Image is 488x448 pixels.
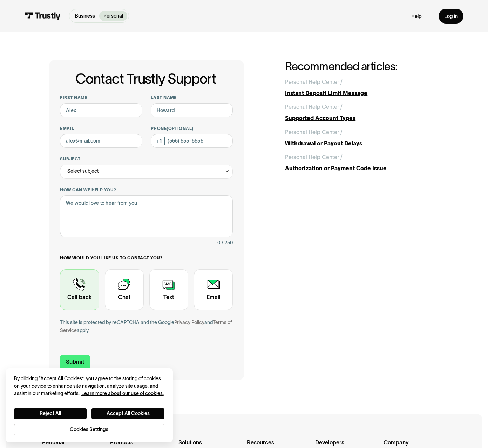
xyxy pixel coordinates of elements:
button: Reject All [14,408,87,419]
div: Personal Help Center / [285,103,343,111]
a: Personal [99,11,127,21]
label: Phone [151,126,233,131]
label: Email [60,126,142,131]
a: Personal Help Center /Instant Deposit Limit Message [285,78,439,98]
img: Trustly Logo [25,12,61,20]
input: Howard [151,103,233,117]
input: (555) 555-5555 [151,134,233,148]
button: Accept All Cookies [91,408,164,419]
a: Privacy Policy [174,319,204,325]
p: Business [75,12,95,20]
p: Personal [103,12,123,20]
a: Help [411,13,422,19]
a: Personal Help Center /Supported Account Types [285,103,439,123]
a: Business [71,11,99,21]
button: Cookies Settings [14,424,164,435]
div: 0 [217,239,220,247]
div: Privacy [14,375,164,435]
div: Withdrawal or Payout Delays [285,139,439,148]
div: Log in [444,13,458,19]
a: Personal Help Center /Authorization or Payment Code Issue [285,153,439,173]
div: Instant Deposit Limit Message [285,89,439,98]
a: Log in [439,9,463,24]
h2: Recommended articles: [285,60,439,72]
a: Personal Help Center /Withdrawal or Payout Delays [285,128,439,148]
div: Authorization or Payment Code Issue [285,164,439,173]
input: Alex [60,103,142,117]
label: How can we help you? [60,187,233,193]
label: Last name [151,95,233,100]
label: How would you like us to contact you? [60,255,233,261]
div: Cookie banner [6,368,173,443]
a: More information about your privacy, opens in a new tab [81,390,164,396]
form: Contact Trustly Support [60,95,233,369]
div: / 250 [222,239,233,247]
h1: Contact Trustly Support [59,71,233,87]
div: Select subject [67,167,99,176]
input: Submit [60,355,90,369]
div: By clicking “Accept All Cookies”, you agree to the storing of cookies on your device to enhance s... [14,375,164,397]
div: Select subject [60,165,233,179]
div: Personal Help Center / [285,153,343,162]
div: Personal Help Center / [285,78,343,86]
input: alex@mail.com [60,134,142,148]
div: Personal Help Center / [285,128,343,137]
div: Supported Account Types [285,114,439,123]
span: (Optional) [167,126,194,131]
label: First name [60,95,142,100]
label: Subject [60,156,233,162]
div: This site is protected by reCAPTCHA and the Google and apply. [60,318,233,335]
